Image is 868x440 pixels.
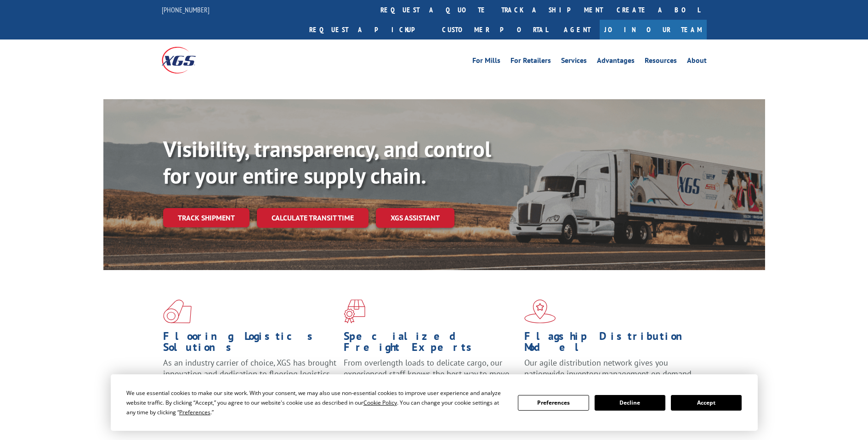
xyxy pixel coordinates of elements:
img: xgs-icon-total-supply-chain-intelligence-red [163,299,192,323]
h1: Flagship Distribution Model [524,331,698,357]
div: Cookie Consent Prompt [111,374,758,431]
span: Cookie Policy [363,399,397,406]
a: About [687,57,707,67]
a: XGS ASSISTANT [376,208,454,228]
h1: Specialized Freight Experts [344,331,517,357]
b: Visibility, transparency, and control for your entire supply chain. [163,135,491,190]
div: We use essential cookies to make our site work. With your consent, we may also use non-essential ... [126,388,507,417]
button: Accept [671,395,742,411]
a: Track shipment [163,208,250,227]
span: As an industry carrier of choice, XGS has brought innovation and dedication to flooring logistics... [163,357,336,390]
a: Resources [645,57,677,67]
a: Request a pickup [302,20,435,39]
button: Preferences [518,395,589,411]
a: Customer Portal [435,20,555,39]
a: Advantages [597,57,635,67]
button: Decline [595,395,665,411]
a: For Mills [472,57,500,67]
a: For Retailers [511,57,551,67]
p: From overlength loads to delicate cargo, our experienced staff knows the best way to move your fr... [344,357,517,398]
h1: Flooring Logistics Solutions [163,331,337,357]
img: xgs-icon-focused-on-flooring-red [344,299,365,323]
a: [PHONE_NUMBER] [162,5,210,14]
a: Agent [555,20,600,39]
a: Services [561,57,587,67]
span: Preferences [179,408,210,416]
span: Our agile distribution network gives you nationwide inventory management on demand. [524,357,693,379]
a: Calculate transit time [257,208,369,228]
a: Join Our Team [600,20,707,39]
img: xgs-icon-flagship-distribution-model-red [524,299,556,323]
